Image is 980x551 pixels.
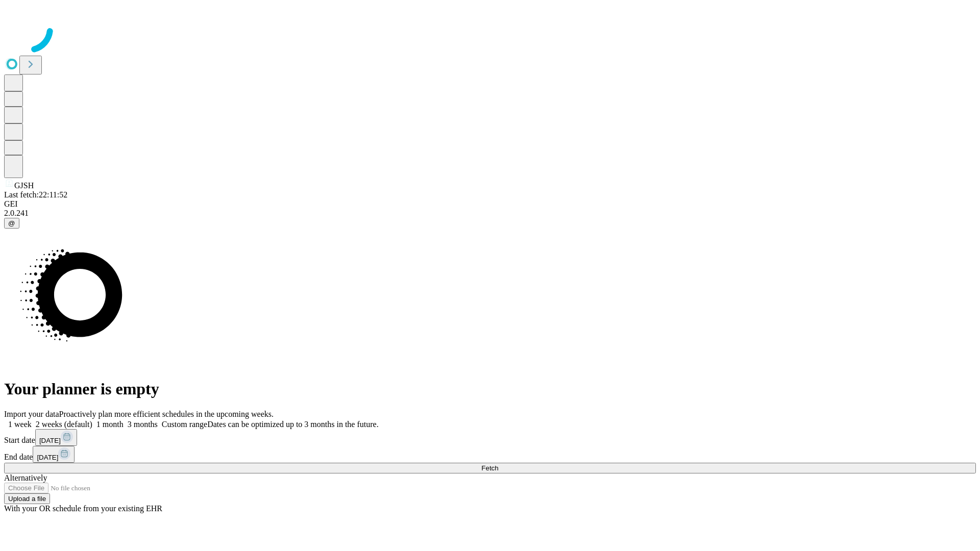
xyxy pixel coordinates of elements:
[33,446,75,463] button: [DATE]
[36,420,92,429] span: 2 weeks (default)
[4,199,976,209] div: GEI
[14,181,34,190] span: GJSH
[481,464,498,472] span: Fetch
[207,420,378,429] span: Dates can be optimized up to 3 months in the future.
[4,380,976,398] h1: Your planner is empty
[37,454,58,461] span: [DATE]
[4,473,47,482] span: Alternatively
[4,504,162,513] span: With your OR schedule from your existing EHR
[4,209,976,218] div: 2.0.241
[4,446,976,463] div: End date
[8,219,15,227] span: @
[96,420,124,429] span: 1 month
[128,420,158,429] span: 3 months
[162,420,207,429] span: Custom range
[39,437,61,444] span: [DATE]
[4,410,59,418] span: Import your data
[4,463,976,473] button: Fetch
[59,410,274,418] span: Proactively plan more efficient schedules in the upcoming weeks.
[8,420,32,429] span: 1 week
[4,190,67,199] span: Last fetch: 22:11:52
[4,218,19,229] button: @
[4,493,50,504] button: Upload a file
[35,429,77,446] button: [DATE]
[4,429,976,446] div: Start date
